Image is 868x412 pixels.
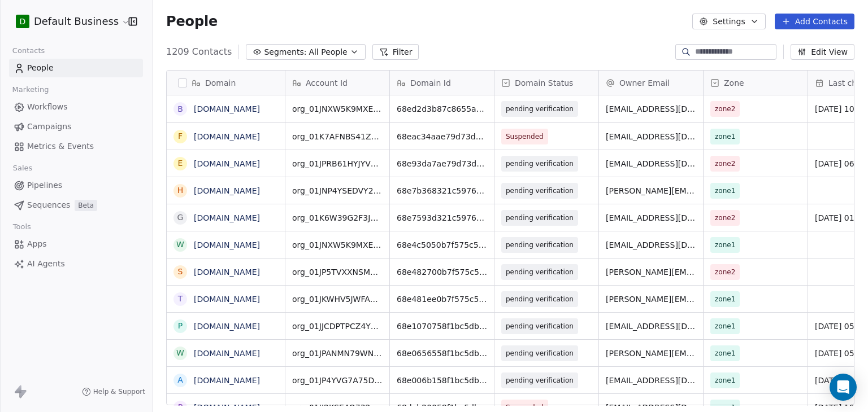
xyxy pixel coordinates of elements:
[177,212,184,223] div: g
[494,71,598,95] div: Domain Status
[606,212,696,223] span: [EMAIL_ADDRESS][DOMAIN_NAME]
[506,131,544,142] span: Suspended
[292,293,383,305] span: org_01JKWHV5JWFAX7Q1FCH1KZ0NPA
[177,374,183,386] div: a
[9,59,143,77] a: People
[166,13,218,30] span: People
[27,238,47,250] span: Apps
[7,42,50,59] span: Contacts
[9,235,143,253] a: Apps
[178,266,183,278] div: s
[397,103,487,115] span: 68ed2d3b87c8655acc2eaa36
[724,77,744,89] span: Zone
[194,240,260,249] a: [DOMAIN_NAME]
[194,295,260,304] a: [DOMAIN_NAME]
[715,321,735,332] span: zone1
[715,266,735,278] span: zone2
[8,160,37,177] span: Sales
[178,130,183,142] div: f
[715,348,735,359] span: zone1
[715,293,735,305] span: zone1
[715,185,735,196] span: zone1
[194,132,260,141] a: [DOMAIN_NAME]
[75,200,97,211] span: Beta
[397,131,487,142] span: 68eac34aae79d73d3f2d742a
[194,403,260,412] a: [DOMAIN_NAME]
[692,14,765,29] button: Settings
[194,186,260,195] a: [DOMAIN_NAME]
[619,77,670,89] span: Owner Email
[599,71,703,95] div: Owner Email
[178,320,183,332] div: p
[264,46,306,58] span: Segments:
[194,322,260,331] a: [DOMAIN_NAME]
[397,185,487,196] span: 68e7b368321c5976a86ed953
[506,348,574,359] span: pending verification
[292,239,383,251] span: org_01JNXW5K9MXEVVPJM94ZVQ79B9
[606,131,696,142] span: [EMAIL_ADDRESS][DOMAIN_NAME]
[397,239,487,251] span: 68e4c5050b7f575c569bd38b
[390,71,494,95] div: Domain Id
[397,375,487,386] span: 68e006b158f1bc5db717d653
[397,266,487,278] span: 68e482700b7f575c5696a288
[704,71,808,95] div: Zone
[830,374,857,401] div: Open Intercom Messenger
[177,103,183,115] div: b
[715,212,735,223] span: zone2
[606,103,696,115] span: [EMAIL_ADDRESS][DOMAIN_NAME]
[176,239,184,251] div: w
[715,239,735,251] span: zone1
[27,101,68,113] span: Workflows
[285,71,389,95] div: Account Id
[506,185,574,196] span: pending verification
[292,212,383,223] span: org_01K6W39G2F3JFTNV0D18RGT1XC
[606,158,696,169] span: [EMAIL_ADDRESS][DOMAIN_NAME]
[775,14,854,29] button: Add Contacts
[194,159,260,168] a: [DOMAIN_NAME]
[194,213,260,222] a: [DOMAIN_NAME]
[397,293,487,305] span: 68e481ee0b7f575c56969210
[506,103,574,115] span: pending verification
[715,103,735,115] span: zone2
[27,62,54,74] span: People
[397,212,487,223] span: 68e7593d321c5976a8695673
[410,77,451,89] span: Domain Id
[166,45,232,59] span: 1209 Contacts
[27,121,71,133] span: Campaigns
[292,266,383,278] span: org_01JP5TVXXNSMXYQTRG5JQW7D2Q
[715,375,735,386] span: zone1
[515,77,573,89] span: Domain Status
[27,199,70,211] span: Sequences
[176,347,184,359] div: w
[7,81,54,98] span: Marketing
[167,71,285,95] div: Domain
[292,321,383,332] span: org_01JJCDPTPCZ4YDYDDT0AQJ5R4A
[194,104,260,113] a: [DOMAIN_NAME]
[167,95,285,406] div: grid
[292,185,383,196] span: org_01JNP4YSEDVY22V0AKDVET37KT
[194,349,260,358] a: [DOMAIN_NAME]
[506,239,574,251] span: pending verification
[506,158,574,169] span: pending verification
[715,131,735,142] span: zone1
[506,212,574,223] span: pending verification
[397,321,487,332] span: 68e1070758f1bc5db71ff8ae
[178,293,183,305] div: t
[506,293,574,305] span: pending verification
[791,44,854,60] button: Edit View
[177,185,184,196] div: h
[292,103,383,115] span: org_01JNXW5K9MXEVVPJM94ZVQ79B9
[9,137,143,156] a: Metrics & Events
[606,321,696,332] span: [EMAIL_ADDRESS][DOMAIN_NAME]
[9,98,143,116] a: Workflows
[606,348,696,359] span: [PERSON_NAME][EMAIL_ADDRESS][DOMAIN_NAME]
[715,158,735,169] span: zone2
[27,179,62,191] span: Pipelines
[34,14,119,29] span: Default Business
[606,185,696,196] span: [PERSON_NAME][EMAIL_ADDRESS][DOMAIN_NAME]
[194,376,260,385] a: [DOMAIN_NAME]
[397,348,487,359] span: 68e0656558f1bc5db71b9226
[82,387,145,396] a: Help & Support
[205,77,236,89] span: Domain
[9,255,143,273] a: AI Agents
